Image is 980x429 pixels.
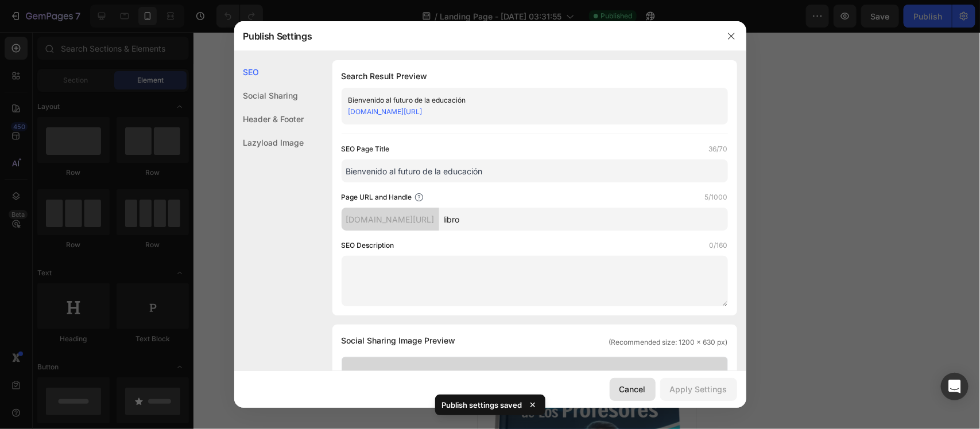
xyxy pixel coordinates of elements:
[670,383,727,395] div: Apply Settings
[442,399,522,411] p: Publish settings saved
[609,337,728,348] span: (Recommended size: 1200 x 630 px)
[348,107,423,116] a: [DOMAIN_NAME][URL]
[234,60,304,84] div: SEO
[660,378,737,401] button: Apply Settings
[342,143,390,155] label: SEO Page Title
[439,208,728,231] input: Handle
[709,143,728,155] label: 36/70
[342,159,728,182] input: Title
[342,69,728,83] h1: Search Result Preview
[619,383,646,395] div: Cancel
[234,21,716,51] div: Publish Settings
[710,240,728,251] label: 0/160
[1,207,216,263] p: Un ebook práctico con ejemplos y herramientas para ahorrar horas y revolucionar tus clases con IA 🤖📘
[234,131,304,154] div: Lazyload Image
[342,192,412,203] label: Page URL and Handle
[705,192,728,203] label: 5/1000
[610,378,656,401] button: Cancel
[342,334,456,348] span: Social Sharing Image Preview
[342,208,439,231] div: [DOMAIN_NAME][URL]
[234,107,304,131] div: Header & Footer
[59,6,108,17] span: Mobile ( 379 px)
[941,373,969,400] div: Open Intercom Messenger
[348,95,702,106] div: Bienvenido al futuro de la educación
[234,84,304,107] div: Social Sharing
[342,240,394,251] label: SEO Description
